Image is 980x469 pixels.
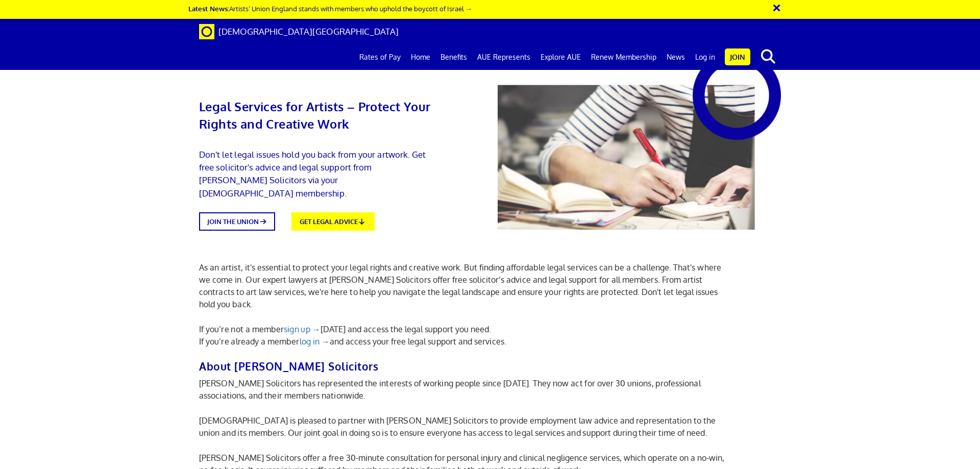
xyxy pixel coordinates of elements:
[661,44,690,70] a: News
[199,261,732,310] p: As an artist, it's essential to protect your legal rights and creative work. But finding affordab...
[300,336,330,347] a: log in →
[586,44,661,70] a: Renew Membership
[472,44,535,70] a: AUE Represents
[199,359,378,373] b: About [PERSON_NAME] Solicitors
[218,26,399,37] span: [DEMOGRAPHIC_DATA][GEOGRAPHIC_DATA]
[199,212,275,231] a: JOIN THE UNION
[752,46,783,67] button: search
[191,19,406,44] a: Brand [DEMOGRAPHIC_DATA][GEOGRAPHIC_DATA]
[535,44,586,70] a: Explore AUE
[199,82,433,133] h1: Legal Services for Artists – Protect Your Rights and Creative Work
[435,44,472,70] a: Benefits
[284,324,320,334] a: sign up →
[690,44,720,70] a: Log in
[188,4,472,13] a: Latest News:Artists’ Union England stands with members who uphold the boycott of Israel →
[199,414,732,439] p: [DEMOGRAPHIC_DATA] is pleased to partner with [PERSON_NAME] Solicitors to provide employment law ...
[188,4,229,13] strong: Latest News:
[199,377,732,402] p: [PERSON_NAME] Solicitors has represented the interests of working people since [DATE]. They now a...
[354,44,406,70] a: Rates of Pay
[406,44,435,70] a: Home
[725,48,750,65] a: Join
[291,212,374,231] a: GET LEGAL ADVICE
[199,148,433,200] p: Don't let legal issues hold you back from your artwork. Get free solicitor's advice and legal sup...
[199,323,732,348] p: If you’re not a member [DATE] and access the legal support you need. If you’re already a member a...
